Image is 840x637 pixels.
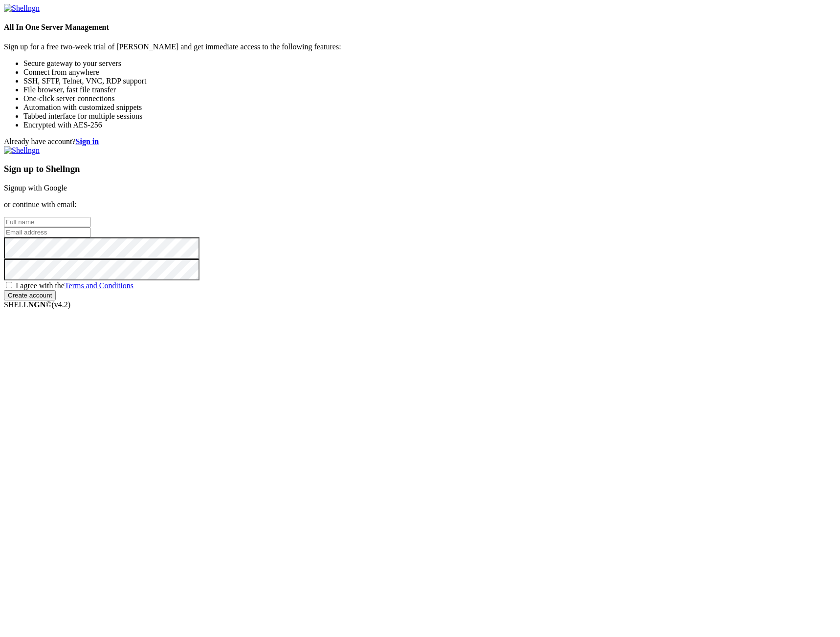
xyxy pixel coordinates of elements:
[6,282,12,288] input: I agree with theTerms and Conditions
[23,85,836,94] li: File browser, fast file transfer
[52,300,71,309] span: 4.2.0
[4,200,836,209] p: or continue with email:
[4,42,836,51] p: Sign up for a free two-week trial of [PERSON_NAME] and get immediate access to the following feat...
[23,103,836,112] li: Automation with customized snippets
[4,300,70,309] span: SHELL ©
[16,281,133,290] span: I agree with the
[76,137,99,146] a: Sign in
[4,146,40,155] img: Shellngn
[28,300,46,309] b: NGN
[4,227,90,237] input: Email address
[23,121,836,129] li: Encrypted with AES-256
[4,137,836,146] div: Already have account?
[4,290,56,300] input: Create account
[23,77,836,85] li: SSH, SFTP, Telnet, VNC, RDP support
[4,164,836,174] h3: Sign up to Shellngn
[65,281,133,290] a: Terms and Conditions
[4,217,90,227] input: Full name
[4,184,67,192] a: Signup with Google
[23,68,836,77] li: Connect from anywhere
[23,112,836,121] li: Tabbed interface for multiple sessions
[23,94,836,103] li: One-click server connections
[23,59,836,68] li: Secure gateway to your servers
[4,23,836,32] h4: All In One Server Management
[4,4,40,13] img: Shellngn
